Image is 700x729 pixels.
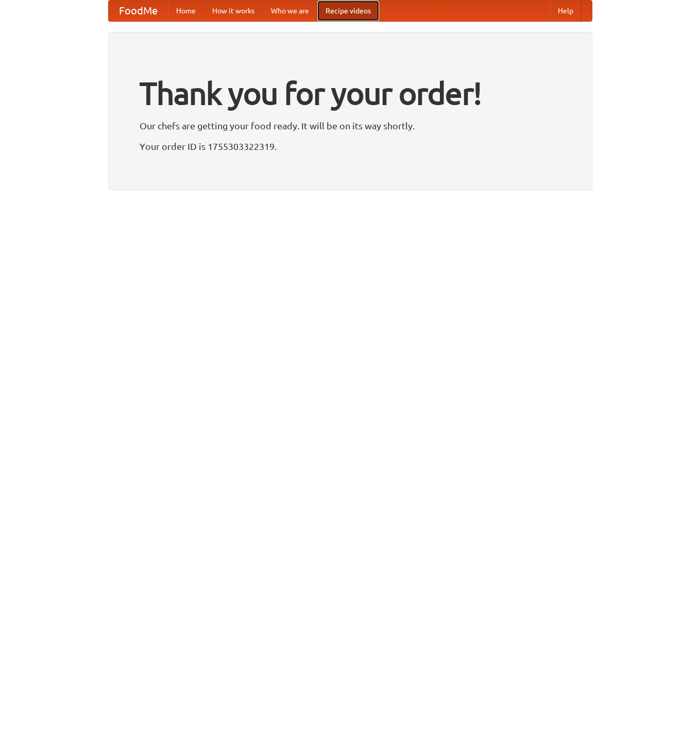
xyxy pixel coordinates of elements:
[168,1,204,21] a: Home
[109,1,168,21] a: FoodMe
[263,1,317,21] a: Who we are
[140,118,561,133] p: Our chefs are getting your food ready. It will be on its way shortly.
[204,1,263,21] a: How it works
[140,139,561,154] p: Your order ID is 1755303322319.
[140,69,561,118] h1: Thank you for your order!
[550,1,582,21] a: Help
[317,1,379,21] a: Recipe videos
